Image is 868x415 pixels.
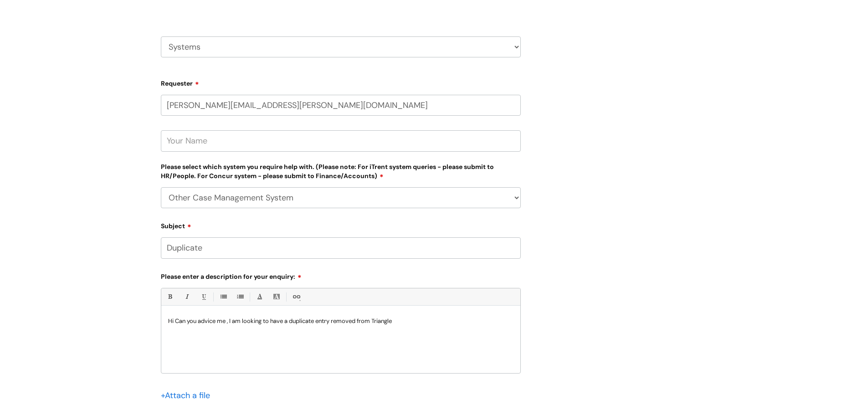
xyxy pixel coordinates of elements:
[271,291,282,302] a: Back Color
[161,270,521,281] label: Please enter a description for your enquiry:
[198,291,209,302] a: Underline(Ctrl-U)
[290,291,302,302] a: Link
[161,130,521,151] input: Your Name
[161,95,521,116] input: Email
[161,161,521,180] label: Please select which system you require help with. (Please note: For iTrent system queries - pleas...
[217,291,229,302] a: • Unordered List (Ctrl-Shift-7)
[181,291,192,302] a: Italic (Ctrl-I)
[254,291,265,302] a: Font Color
[161,388,216,403] div: Attach a file
[164,291,175,302] a: Bold (Ctrl-B)
[234,291,246,302] a: 1. Ordered List (Ctrl-Shift-8)
[168,317,514,325] p: Hi Can you advice me , I am looking to have a duplicate entry removed from Triangle
[161,77,521,87] label: Requester
[161,219,521,230] label: Subject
